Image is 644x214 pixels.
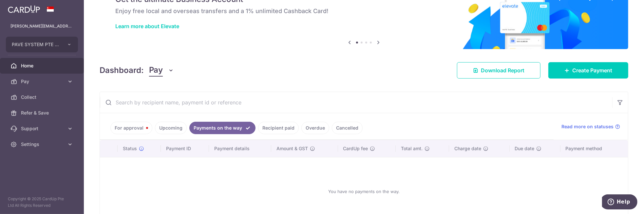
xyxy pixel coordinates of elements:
[454,145,481,152] span: Charge date
[602,194,637,211] iframe: Opens a widget where you can find more information
[21,110,64,116] span: Refer & Save
[21,62,64,69] span: Home
[10,23,73,29] p: [PERSON_NAME][EMAIL_ADDRESS][DOMAIN_NAME]
[332,122,363,134] a: Cancelled
[21,78,64,85] span: Pay
[149,64,174,77] button: Pay
[561,123,614,130] span: Read more on statuses
[343,145,368,152] span: CardUp fee
[123,145,137,152] span: Status
[189,122,256,134] a: Payments on the way
[548,62,628,79] a: Create Payment
[276,145,308,152] span: Amount & GST
[115,7,613,15] h6: Enjoy free local and overseas transfers and a 1% unlimited Cashback Card!
[515,145,535,152] span: Due date
[12,41,60,48] span: PAVE SYSTEM PTE LTD
[560,140,628,157] th: Payment method
[561,123,620,130] a: Read more on statuses
[100,64,144,76] h4: Dashboard:
[6,37,78,52] button: PAVE SYSTEM PTE LTD
[258,122,299,134] a: Recipient paid
[8,5,40,13] img: CardUp
[401,145,423,152] span: Total amt.
[100,92,612,113] input: Search by recipient name, payment id or reference
[572,66,612,74] span: Create Payment
[301,122,329,134] a: Overdue
[21,141,64,148] span: Settings
[21,94,64,100] span: Collect
[161,140,209,157] th: Payment ID
[457,62,540,79] a: Download Report
[110,122,152,134] a: For approval
[155,122,187,134] a: Upcoming
[115,23,179,29] a: Learn more about Elevate
[481,66,524,74] span: Download Report
[209,140,271,157] th: Payment details
[21,125,64,132] span: Support
[149,64,163,77] span: Pay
